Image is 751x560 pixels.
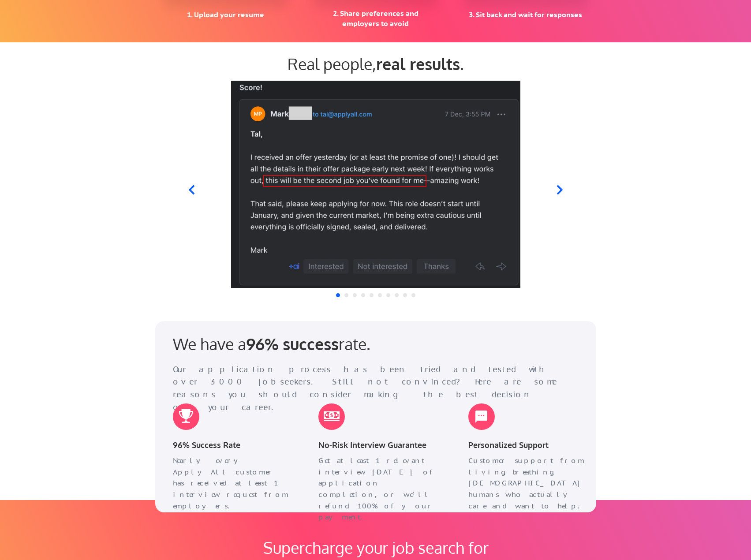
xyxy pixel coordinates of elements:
[164,10,288,19] div: 1. Upload your resume
[464,10,587,19] div: 3. Sit back and wait for responses
[173,363,565,414] div: Our application process has been tried and tested with over 3000 jobseekers. Still not convinced?...
[318,455,437,523] div: Get at least 1 relevant interview [DATE] of application completion, or we'll refund 100% of your ...
[314,8,437,28] div: 2. Share preferences and employers to avoid
[173,334,429,353] div: We have a rate.
[173,439,292,452] div: 96% Success Rate
[246,334,339,354] strong: 96% success
[318,439,437,452] div: No-Risk Interview Guarantee
[173,455,292,511] div: Nearly every ApplyAll customer has received at least 1 interview request from employers.
[468,439,587,452] div: Personalized Support
[376,54,460,74] strong: real results
[468,455,587,511] div: Customer support from living, breathing, [DEMOGRAPHIC_DATA] humans who actually care and want to ...
[164,54,587,73] div: Real people, .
